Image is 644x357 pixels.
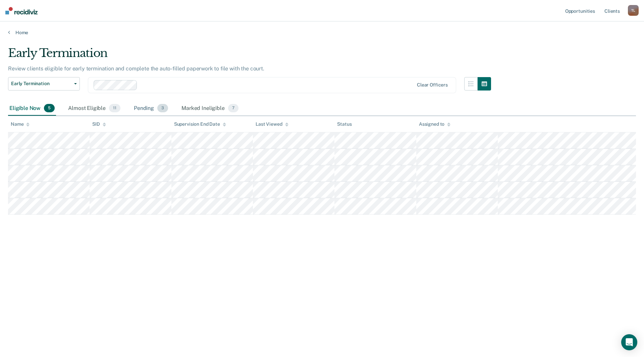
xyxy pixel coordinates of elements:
div: Eligible Now5 [8,101,56,116]
img: Recidiviz [5,7,38,14]
div: Early Termination [8,46,491,65]
span: Early Termination [11,81,71,86]
div: Status [337,121,352,127]
span: 7 [228,104,238,113]
p: Review clients eligible for early termination and complete the auto-filled paperwork to file with... [8,65,264,72]
div: Supervision End Date [174,121,226,127]
a: Home [8,29,636,36]
div: Assigned to [419,121,450,127]
span: 5 [44,104,55,113]
div: Open Intercom Messenger [621,334,637,350]
div: Last Viewed [256,121,288,127]
div: T L [628,5,639,16]
span: 11 [109,104,120,113]
div: Clear officers [417,82,448,88]
div: SID [92,121,106,127]
button: TL [628,5,639,16]
div: Marked Ineligible7 [180,101,240,116]
span: 3 [157,104,168,113]
button: Early Termination [8,77,80,91]
div: Pending3 [132,101,169,116]
div: Name [11,121,30,127]
div: Almost Eligible11 [67,101,122,116]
